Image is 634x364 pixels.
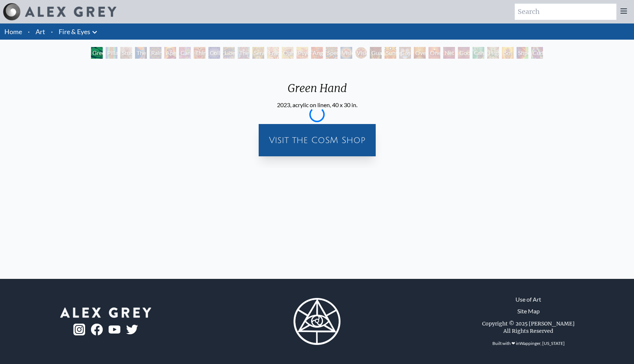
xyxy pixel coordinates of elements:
img: youtube-logo.png [109,325,120,334]
a: Art [36,26,45,37]
div: Oversoul [414,47,426,59]
div: Spectral Lotus [326,47,338,59]
a: Visit the CoSM Shop [263,128,371,152]
div: Liberation Through Seeing [223,47,235,59]
div: Study for the Great Turn [120,47,132,59]
div: Godself [458,47,470,59]
div: Cuddle [531,47,543,59]
li: · [25,23,33,40]
div: Seraphic Transport Docking on the Third Eye [252,47,264,59]
div: All Rights Reserved [503,327,553,335]
a: Wappinger, [US_STATE] [520,341,565,346]
a: Site Map [517,307,540,316]
li: · [48,23,56,40]
a: Fire & Eyes [59,26,90,37]
img: fb-logo.png [91,324,103,335]
div: Vision Crystal Tondo [355,47,367,59]
div: Net of Being [443,47,455,59]
div: Aperture [164,47,176,59]
div: Angel Skin [311,47,323,59]
a: Use of Art [515,295,541,304]
div: Cannabis Sutra [179,47,191,59]
div: Shpongled [517,47,528,59]
div: Cosmic Elf [399,47,411,59]
div: Cannafist [473,47,484,59]
div: One [429,47,440,59]
div: 2023, acrylic on linen, 40 x 30 in. [277,101,357,109]
div: Built with ❤ in [489,338,568,349]
div: Collective Vision [208,47,220,59]
div: Green Hand [277,81,357,101]
img: twitter-logo.png [126,325,138,334]
div: Pillar of Awareness [106,47,117,59]
div: The Seer [238,47,249,59]
div: Ophanic Eyelash [282,47,294,59]
div: The Torch [135,47,147,59]
a: Home [4,28,22,36]
div: Sunyata [385,47,396,59]
div: Copyright © 2025 [PERSON_NAME] [482,320,575,327]
div: Third Eye Tears of Joy [194,47,205,59]
div: Fractal Eyes [267,47,279,59]
div: Green Hand [91,47,103,59]
input: Search [515,4,616,20]
div: Rainbow Eye Ripple [150,47,161,59]
div: Sol Invictus [502,47,514,59]
div: Psychomicrograph of a Fractal Paisley Cherub Feather Tip [296,47,308,59]
div: Higher Vision [487,47,499,59]
div: Vision Crystal [340,47,352,59]
img: ig-logo.png [73,324,85,335]
div: Guardian of Infinite Vision [370,47,382,59]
